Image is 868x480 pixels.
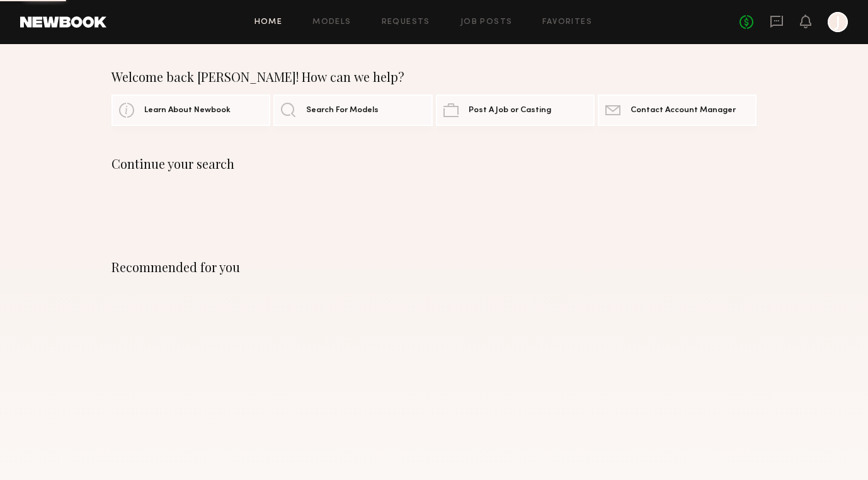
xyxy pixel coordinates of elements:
[828,12,848,32] a: J
[144,106,231,115] span: Learn About Newbook
[273,94,432,126] a: Search For Models
[542,18,592,26] a: Favorites
[306,106,379,115] span: Search For Models
[598,94,757,126] a: Contact Account Manager
[631,106,736,115] span: Contact Account Manager
[111,260,757,275] div: Recommended for you
[111,156,757,171] div: Continue your search
[382,18,430,26] a: Requests
[460,18,513,26] a: Job Posts
[436,94,595,126] a: Post A Job or Casting
[111,69,757,84] div: Welcome back [PERSON_NAME]! How can we help?
[312,18,351,26] a: Models
[254,18,283,26] a: Home
[469,106,551,115] span: Post A Job or Casting
[111,94,270,126] a: Learn About Newbook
